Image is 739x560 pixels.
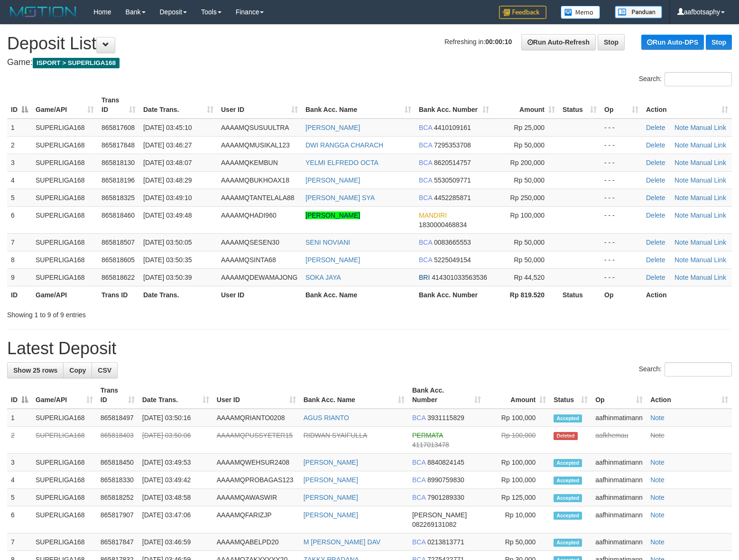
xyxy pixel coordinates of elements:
[690,194,726,202] a: Manual Link
[213,533,300,551] td: AAAAMQABELPD20
[646,159,665,166] a: Delete
[559,92,600,119] th: Status: activate to sort column ascending
[32,233,98,251] td: SUPERLIGA168
[485,489,550,506] td: Rp 125,000
[139,286,217,303] th: Date Trans.
[493,286,559,303] th: Rp 819.520
[69,367,86,374] span: Copy
[591,409,647,427] td: aafhinmatimann
[412,538,425,546] span: BCA
[221,159,278,166] span: AAAAMQKEMBUN
[33,58,120,68] span: ISPORT > SUPERLIGA168
[221,239,279,246] span: AAAAMQSESEN30
[143,124,192,131] span: [DATE] 03:45:10
[434,176,471,184] span: Copy 5530509771 to clipboard
[139,506,213,533] td: [DATE] 03:47:06
[7,306,301,320] div: Showing 1 to 9 of 9 entries
[419,274,430,281] span: BRI
[550,382,591,409] th: Status: activate to sort column ascending
[646,141,665,149] a: Delete
[690,239,726,246] a: Manual Link
[412,431,443,439] span: PERMATA
[650,459,665,466] a: Note
[102,159,135,166] span: 865818130
[485,506,550,533] td: Rp 10,000
[600,251,642,268] td: - - -
[305,159,379,166] a: YELMI ELFREDO OCTA
[213,427,300,454] td: AAAAMQPUSSYETER15
[304,431,368,439] a: RIDWAN SYAIFULLA
[510,211,545,219] span: Rp 100,000
[591,489,647,506] td: aafhinmatimann
[444,38,512,46] span: Refreshing in:
[591,471,647,489] td: aafhinmatimann
[302,92,415,119] th: Bank Acc. Name: activate to sort column ascending
[32,171,98,189] td: SUPERLIGA168
[213,454,300,471] td: AAAAMQWEHSUR2408
[305,141,383,149] a: DWI RANGGA CHARACH
[221,256,276,264] span: AAAAMQSINTA68
[139,409,213,427] td: [DATE] 03:50:16
[32,189,98,206] td: SUPERLIGA168
[304,494,358,501] a: [PERSON_NAME]
[32,409,97,427] td: SUPERLIGA168
[600,171,642,189] td: - - -
[102,176,135,184] span: 865818196
[591,382,647,409] th: Op: activate to sort column ascending
[485,427,550,454] td: Rp 100,000
[419,159,432,166] span: BCA
[690,256,726,264] a: Manual Link
[514,141,545,149] span: Rp 50,000
[646,239,665,246] a: Delete
[7,471,32,489] td: 4
[7,533,32,551] td: 7
[600,92,642,119] th: Op: activate to sort column ascending
[690,124,726,131] a: Manual Link
[305,256,360,264] a: [PERSON_NAME]
[302,286,415,303] th: Bank Acc. Name
[7,454,32,471] td: 3
[690,274,726,281] a: Manual Link
[690,211,726,219] a: Manual Link
[7,206,32,233] td: 6
[485,533,550,551] td: Rp 50,000
[554,459,582,467] span: Accepted
[102,211,135,219] span: 865818460
[674,239,689,246] a: Note
[600,119,642,137] td: - - -
[706,35,732,50] a: Stop
[647,382,732,409] th: Action: activate to sort column ascending
[493,92,559,119] th: Amount: activate to sort column ascending
[650,494,665,501] a: Note
[650,414,665,422] a: Note
[305,176,360,184] a: [PERSON_NAME]
[485,471,550,489] td: Rp 100,000
[221,176,289,184] span: AAAAMQBUKHOAX18
[639,362,732,376] label: Search:
[674,194,689,202] a: Note
[97,382,139,409] th: Trans ID: activate to sort column ascending
[102,239,135,246] span: 865818507
[598,34,625,50] a: Stop
[139,92,217,119] th: Date Trans.: activate to sort column ascending
[304,538,380,546] a: M [PERSON_NAME] DAV
[32,382,97,409] th: Game/API: activate to sort column ascending
[591,427,647,454] td: aafkhemau
[412,521,456,528] span: Copy 082269131082 to clipboard
[32,136,98,154] td: SUPERLIGA168
[559,286,600,303] th: Status
[213,506,300,533] td: AAAAMQFARIZJP
[485,454,550,471] td: Rp 100,000
[432,274,487,281] span: Copy 414301033563536 to clipboard
[7,339,732,358] h1: Latest Deposit
[412,414,425,422] span: BCA
[143,256,192,264] span: [DATE] 03:50:35
[7,506,32,533] td: 6
[554,494,582,502] span: Accepted
[32,154,98,171] td: SUPERLIGA168
[7,362,64,378] a: Show 25 rows
[674,274,689,281] a: Note
[143,159,192,166] span: [DATE] 03:48:07
[97,506,139,533] td: 865817907
[7,136,32,154] td: 2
